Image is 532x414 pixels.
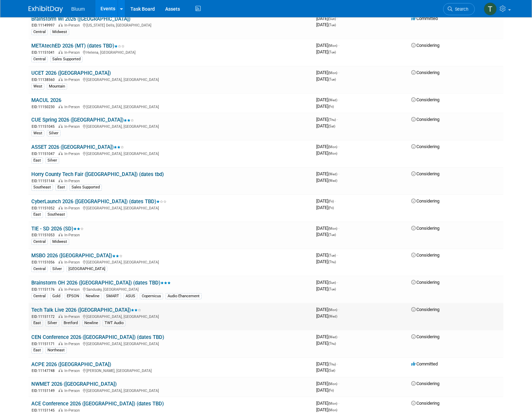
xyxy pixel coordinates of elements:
img: In-Person Event [58,124,63,128]
span: [DATE] [316,16,338,21]
span: Considering [411,171,439,176]
span: (Fri) [328,105,334,108]
span: In-Person [64,233,82,237]
div: [GEOGRAPHIC_DATA], [GEOGRAPHIC_DATA] [31,387,311,393]
div: Southeast [31,184,53,190]
span: Considering [411,43,439,48]
span: EID: 11151176 [32,288,57,291]
a: Brainstorm WI 2026 ([GEOGRAPHIC_DATA]) [31,16,130,22]
span: [DATE] [316,286,336,291]
a: CUE Spring 2026 ([GEOGRAPHIC_DATA]) [31,117,134,123]
div: Northeast [45,347,67,353]
div: East [55,184,67,190]
a: ASSET 2026 ([GEOGRAPHIC_DATA]) [31,144,124,150]
span: EID: 11151172 [32,315,57,319]
a: Search [443,3,475,15]
span: (Tue) [328,287,336,291]
span: Considering [411,97,439,102]
span: (Mon) [328,308,337,312]
div: Gold [50,293,62,299]
span: - [338,401,339,406]
div: East [31,347,43,353]
span: (Tue) [328,50,336,54]
div: Central [31,29,48,35]
img: In-Person Event [58,179,63,182]
div: [GEOGRAPHIC_DATA], [GEOGRAPHIC_DATA] [31,341,311,346]
span: In-Person [64,124,82,129]
div: Newline [84,293,102,299]
span: [DATE] [316,313,337,319]
span: (Tue) [328,77,336,81]
span: [DATE] [316,401,339,406]
span: In-Person [64,77,82,82]
span: In-Person [64,105,82,109]
div: [GEOGRAPHIC_DATA], [GEOGRAPHIC_DATA] [31,104,311,110]
a: NWMET 2026 ([GEOGRAPHIC_DATA]) [31,381,117,387]
span: (Mon) [328,227,337,230]
span: In-Person [64,408,82,413]
span: Considering [411,144,439,149]
span: [DATE] [316,144,339,149]
div: Sales Supported [50,56,83,62]
span: (Tue) [328,23,336,27]
span: - [335,198,336,204]
div: Midwest [50,29,69,35]
span: - [337,117,338,122]
span: Considering [411,117,439,122]
div: Central [31,293,48,299]
span: (Mon) [328,152,337,155]
span: [DATE] [316,259,336,264]
span: Considering [411,381,439,386]
span: [DATE] [316,151,337,156]
div: [GEOGRAPHIC_DATA] [66,266,107,272]
span: - [338,307,339,312]
div: [GEOGRAPHIC_DATA], [GEOGRAPHIC_DATA] [31,259,311,265]
span: - [338,381,339,386]
img: In-Person Event [58,206,63,209]
span: [DATE] [316,334,339,339]
span: (Fri) [328,389,334,392]
span: - [338,171,339,176]
div: Sales Supported [70,184,102,190]
span: (Mon) [328,71,337,75]
span: Considering [411,198,439,204]
span: Considering [411,401,439,406]
span: [DATE] [316,387,334,393]
span: EID: 11151053 [32,233,57,237]
span: [DATE] [316,205,334,210]
span: EID: 11151144 [32,179,57,183]
span: (Mon) [328,408,337,412]
span: EID: 11151041 [32,51,57,54]
span: [DATE] [316,43,339,48]
span: (Tue) [328,233,336,237]
span: (Sun) [328,281,336,284]
img: Taylor Bradley [484,2,497,15]
div: Silver [50,266,64,272]
a: UCET 2026 ([GEOGRAPHIC_DATA]) [31,70,111,76]
span: [DATE] [316,252,338,258]
span: (Tue) [328,253,336,257]
span: (Mon) [328,44,337,48]
span: - [338,43,339,48]
span: (Wed) [328,98,337,102]
div: Silver [47,130,61,136]
a: ACPE 2026 ([GEOGRAPHIC_DATA]) [31,361,111,368]
span: - [338,144,339,149]
span: [DATE] [316,198,336,204]
div: [GEOGRAPHIC_DATA], [GEOGRAPHIC_DATA] [31,76,311,82]
span: In-Person [64,389,82,393]
div: Bretford [62,320,80,326]
span: [DATE] [316,49,336,54]
img: In-Person Event [58,389,63,392]
span: [DATE] [316,232,336,237]
span: Bluum [71,6,85,12]
span: In-Person [64,314,82,319]
img: In-Person Event [58,342,63,345]
span: In-Person [64,287,82,292]
span: EID: 11151149 [32,389,57,393]
span: (Sat) [328,124,335,128]
img: In-Person Event [58,287,63,291]
span: In-Person [64,369,82,373]
img: ExhibitDay [29,6,63,13]
span: EID: 11149997 [32,23,57,27]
